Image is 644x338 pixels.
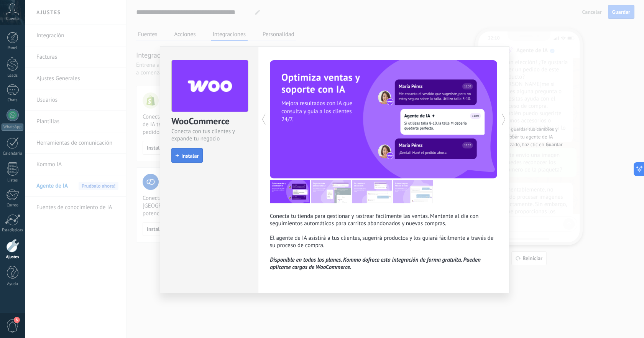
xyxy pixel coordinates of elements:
img: tour_image_2dff20aee1013d377abff8fe51ac58bf.png [393,180,433,203]
div: Listas [2,178,24,183]
img: logo_main.png [172,60,248,112]
div: Ajustes [2,255,24,260]
div: Ayuda [2,282,24,287]
div: Estadísticas [2,228,24,233]
span: Cuenta [6,16,19,21]
span: 6 [14,317,20,323]
div: WooCommerce [171,115,247,128]
span: Instalar [181,153,199,158]
p: El agente de IA asistirá a tus clientes, sugerirá productos y los guiará fácilmente a través de s... [270,234,498,249]
img: tour_image_9b5b54195c2439792eaf957479616d32.png [352,180,392,203]
div: Panel [2,46,24,51]
button: Instalar [171,148,203,163]
img: tour_image_3fb508a92d481ed4bbf55c495fe07344.png [270,180,310,203]
div: Leads [2,73,24,78]
div: Correo [2,203,24,208]
div: Conecta con tus clientes y expande tu negocio [171,128,247,142]
div: Chats [2,98,24,103]
p: Conecta tu tienda para gestionar y rastrear fácilmente las ventas. Mantente al día con seguimient... [270,213,498,227]
div: Calendario [2,151,24,156]
img: tour_image_f856b210cce9dc1a3cc4801d7913b8ae.png [311,180,351,203]
div: WhatsApp [2,124,23,131]
p: Disponible en todos los planes. Kommo dofrece esta integración de forma gratuita. Pueden aplicars... [270,256,498,271]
